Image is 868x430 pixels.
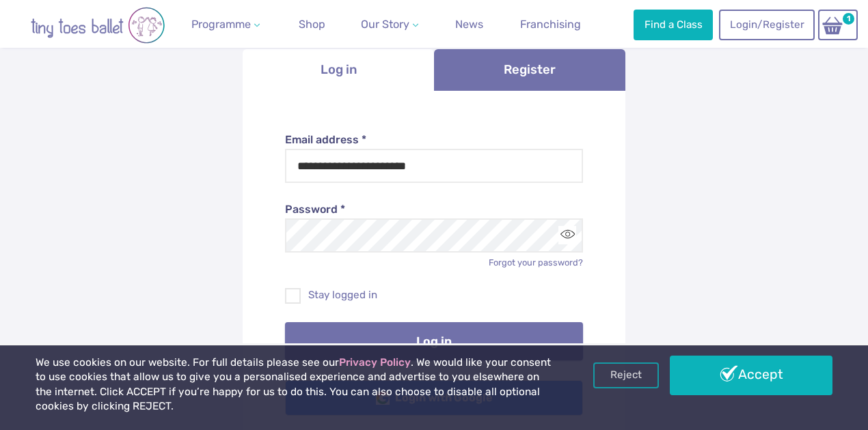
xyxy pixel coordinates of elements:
a: Franchising [515,11,586,38]
span: Programme [191,18,251,31]
a: Forgot your password? [489,257,583,268]
a: Accept [670,356,832,395]
button: Log in [285,322,584,360]
a: Register [434,49,625,91]
img: tiny toes ballet [16,7,180,44]
a: 1 [818,10,858,40]
span: News [455,18,483,31]
span: 1 [841,11,856,27]
span: Shop [299,18,325,31]
a: Login/Register [719,10,815,40]
a: Reject [593,362,659,388]
span: Franchising [520,18,581,31]
a: Privacy Policy [339,356,411,369]
p: We use cookies on our website. For full details please see our . We would like your consent to us... [36,356,554,414]
span: Our Story [361,18,409,31]
a: News [450,11,489,38]
label: Stay logged in [285,288,584,302]
label: Email address * [285,132,584,147]
a: Find a Class [634,10,713,40]
label: Password * [285,202,584,217]
button: Toggle password visibility [558,226,577,244]
a: Programme [186,11,265,38]
a: Shop [293,11,331,38]
a: Our Story [355,11,424,38]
